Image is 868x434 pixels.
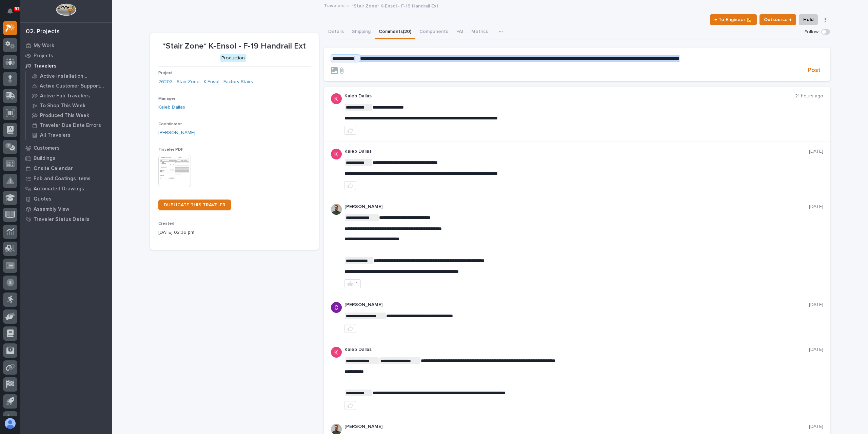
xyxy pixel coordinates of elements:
img: AItbvmm9XFGwq9MR7ZO9lVE1d7-1VhVxQizPsTd1Fh95=s96-c [331,302,342,313]
p: [PERSON_NAME] [344,204,809,210]
p: Kaleb Dallas [344,149,809,154]
p: [DATE] 02:36 pm [158,229,311,236]
a: All Travelers [26,130,112,140]
a: Travelers [20,61,112,71]
button: Shipping [348,25,375,39]
a: DUPLICATE THIS TRAVELER [158,200,231,210]
p: *Stair Zone* K-Ensol - F-19 Handrail Ext [352,2,438,9]
a: 26203 - Stair Zone - K-Ensol - Factory Stairs [158,78,253,86]
div: 1 [356,281,358,286]
p: Travelers [34,63,57,69]
p: [PERSON_NAME] [344,302,809,308]
a: Onsite Calendar [20,163,112,173]
p: My Work [34,43,54,49]
p: To Shop This Week [40,103,85,109]
a: Customers [20,143,112,153]
p: Automated Drawings [34,186,84,192]
a: Traveler Status Details [20,214,112,224]
a: Buildings [20,153,112,163]
p: Customers [34,145,60,151]
a: Projects [20,51,112,61]
p: Active Installation Travelers [40,73,107,79]
p: Traveler Due Date Errors [40,122,101,129]
p: 91 [15,6,19,11]
a: Active Installation Travelers [26,71,112,81]
span: Traveler PDF [158,148,183,152]
button: Post [805,67,823,74]
img: ACg8ocJFQJZtOpq0mXhEl6L5cbQXDkmdPAf0fdoBPnlMfqfX=s96-c [331,93,342,104]
button: Hold [799,14,818,25]
p: Kaleb Dallas [344,347,809,353]
p: Fab and Coatings Items [34,176,91,182]
button: like this post [344,401,356,410]
span: Created [158,222,174,226]
a: Travelers [324,1,344,9]
span: Post [808,67,821,74]
span: Outsource ↑ [764,16,792,24]
a: Automated Drawings [20,184,112,194]
button: like this post [344,126,356,135]
span: DUPLICATE THIS TRAVELER [164,203,225,207]
p: [DATE] [809,149,823,154]
button: like this post [344,324,356,333]
div: Notifications91 [8,8,17,19]
button: Components [415,25,452,39]
a: Traveler Due Date Errors [26,120,112,130]
button: Comments (20) [375,25,415,39]
span: Manager [158,97,175,101]
img: ACg8ocJFQJZtOpq0mXhEl6L5cbQXDkmdPAf0fdoBPnlMfqfX=s96-c [331,149,342,159]
span: Coordinator [158,122,182,126]
button: Metrics [467,25,492,39]
a: To Shop This Week [26,101,112,110]
p: Projects [34,53,53,59]
a: Produced This Week [26,111,112,120]
div: 02. Projects [26,28,60,36]
button: users-avatar [3,416,17,431]
span: ← To Engineer 📐 [714,16,752,24]
p: Produced This Week [40,113,89,119]
p: 21 hours ago [795,93,823,99]
img: AATXAJw4slNr5ea0WduZQVIpKGhdapBAGQ9xVsOeEvl5=s96-c [331,204,342,215]
a: Kaleb Dallas [158,104,185,111]
img: ACg8ocJFQJZtOpq0mXhEl6L5cbQXDkmdPAf0fdoBPnlMfqfX=s96-c [331,347,342,358]
button: like this post [344,181,356,190]
p: Onsite Calendar [34,166,73,172]
span: Hold [803,16,813,24]
a: Active Customer Support Travelers [26,81,112,91]
p: All Travelers [40,132,71,138]
button: ← To Engineer 📐 [710,14,757,25]
p: [DATE] [809,204,823,210]
p: Follow [805,29,818,35]
button: Outsource ↑ [759,14,796,25]
a: Assembly View [20,204,112,214]
img: Workspace Logo [56,3,76,16]
p: [DATE] [809,424,823,430]
p: *Stair Zone* K-Ensol - F-19 Handrail Ext [158,41,311,51]
button: Notifications [3,4,17,18]
button: FAI [452,25,467,39]
p: [DATE] [809,347,823,353]
a: My Work [20,40,112,51]
p: [DATE] [809,302,823,308]
p: Kaleb Dallas [344,93,795,99]
a: Fab and Coatings Items [20,173,112,184]
p: Quotes [34,196,52,202]
p: Assembly View [34,206,69,212]
p: Buildings [34,155,55,162]
span: Project [158,71,173,75]
p: Active Fab Travelers [40,93,90,99]
button: Details [324,25,348,39]
a: Quotes [20,194,112,204]
button: 1 [344,279,361,288]
p: [PERSON_NAME] [344,424,809,430]
div: Production [220,54,246,62]
p: Traveler Status Details [34,216,90,223]
a: Active Fab Travelers [26,91,112,100]
p: Active Customer Support Travelers [40,83,107,89]
a: [PERSON_NAME] [158,129,195,136]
